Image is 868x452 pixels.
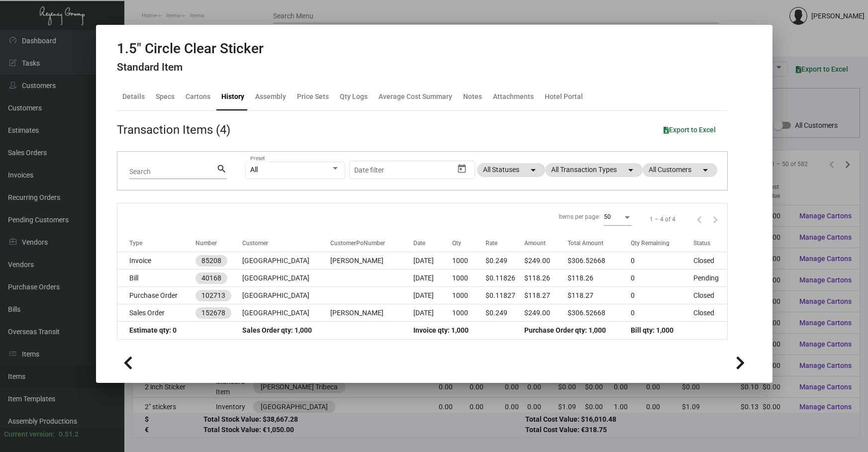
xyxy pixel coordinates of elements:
mat-chip: All Transaction Types [545,163,643,177]
span: Export to Excel [664,126,716,134]
span: Sales Order qty: 1,000 [242,326,312,334]
div: Transaction Items (4) [117,121,230,139]
div: Current version: [4,429,55,440]
span: All [250,166,258,174]
td: Closed [693,252,727,270]
div: Total Amount [568,239,631,248]
mat-chip: 102713 [195,290,231,301]
button: Export to Excel [656,121,724,139]
td: [DATE] [413,304,452,322]
div: Total Amount [568,239,603,248]
td: $249.00 [524,252,567,270]
span: Invoice qty: 1,000 [413,326,469,334]
mat-icon: arrow_drop_down [527,164,539,176]
div: Date [413,239,425,248]
div: Qty [452,239,485,248]
div: Qty [452,239,461,248]
td: $0.249 [485,252,524,270]
td: $118.27 [524,287,567,304]
mat-select: Items per page: [604,213,632,221]
td: Closed [693,287,727,304]
div: History [221,91,244,102]
td: 0 [631,304,693,322]
div: Price Sets [297,91,329,102]
td: $118.26 [524,270,567,287]
td: [GEOGRAPHIC_DATA] [242,270,330,287]
div: Customer [242,239,330,248]
div: 1 – 4 of 4 [650,215,675,224]
div: Type [129,239,196,248]
h2: 1.5" Circle Clear Sticker [117,40,264,57]
input: End date [393,166,441,174]
td: [DATE] [413,287,452,304]
div: Qty Logs [340,91,368,102]
div: Rate [485,239,497,248]
div: Amount [524,239,567,248]
td: [GEOGRAPHIC_DATA] [242,287,330,304]
button: Previous page [691,211,707,227]
mat-chip: 152678 [195,307,231,319]
mat-chip: All Statuses [477,163,545,177]
td: $306.52668 [568,252,631,270]
mat-chip: 85208 [195,255,227,267]
td: Purchase Order [117,287,196,304]
div: Details [122,91,145,102]
td: 0 [631,287,693,304]
div: Amount [524,239,546,248]
button: Next page [707,211,723,227]
td: [PERSON_NAME] [330,304,413,322]
div: Number [195,239,242,248]
div: Hotel Portal [545,91,583,102]
span: 50 [604,213,611,220]
mat-icon: search [216,163,227,175]
span: Purchase Order qty: 1,000 [524,326,606,334]
td: $249.00 [524,304,567,322]
td: $0.11827 [485,287,524,304]
td: $118.27 [568,287,631,304]
td: 0 [631,270,693,287]
div: Items per page: [559,212,600,221]
td: Sales Order [117,304,196,322]
td: 0 [631,252,693,270]
div: 0.51.2 [59,429,79,440]
div: CustomerPoNumber [330,239,385,248]
td: 1000 [452,270,485,287]
td: 1000 [452,252,485,270]
h4: Standard Item [117,61,264,74]
div: Assembly [255,91,286,102]
td: $306.52668 [568,304,631,322]
td: $0.249 [485,304,524,322]
div: Attachments [493,91,534,102]
td: $0.11826 [485,270,524,287]
mat-icon: arrow_drop_down [625,164,637,176]
div: Qty Remaining [631,239,670,248]
div: Cartons [186,91,210,102]
input: Start date [354,166,385,174]
div: Status [693,239,727,248]
span: Estimate qty: 0 [129,326,177,334]
td: [DATE] [413,252,452,270]
button: Open calendar [454,161,470,177]
div: Type [129,239,142,248]
td: [GEOGRAPHIC_DATA] [242,252,330,270]
td: Pending [693,270,727,287]
div: Notes [463,91,482,102]
td: 1000 [452,304,485,322]
mat-chip: 40168 [195,272,227,284]
span: Bill qty: 1,000 [631,326,674,334]
mat-chip: All Customers [643,163,717,177]
td: $118.26 [568,270,631,287]
td: [PERSON_NAME] [330,252,413,270]
div: Customer [242,239,268,248]
td: Closed [693,304,727,322]
div: Date [413,239,452,248]
td: Bill [117,270,196,287]
div: CustomerPoNumber [330,239,413,248]
td: [GEOGRAPHIC_DATA] [242,304,330,322]
td: 1000 [452,287,485,304]
div: Rate [485,239,524,248]
mat-icon: arrow_drop_down [699,164,711,176]
td: Invoice [117,252,196,270]
div: Status [693,239,710,248]
td: [DATE] [413,270,452,287]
